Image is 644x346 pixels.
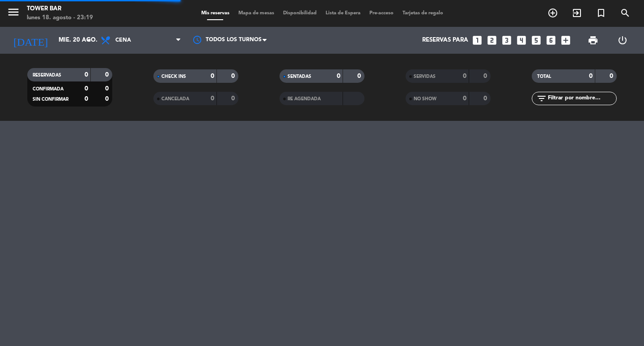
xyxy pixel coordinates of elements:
i: add_box [560,34,572,46]
span: Pre-acceso [365,11,398,16]
i: arrow_drop_down [83,35,94,46]
strong: 0 [463,73,466,79]
i: looks_4 [516,34,527,46]
span: CONFIRMADA [33,87,64,91]
strong: 0 [105,96,110,102]
span: Tarjetas de regalo [398,11,448,16]
input: Filtrar por nombre... [547,94,616,103]
i: looks_6 [545,34,557,46]
div: LOG OUT [608,27,637,54]
span: Mis reservas [197,11,234,16]
span: Lista de Espera [321,11,365,16]
i: [DATE] [7,30,54,50]
i: power_settings_new [617,35,628,46]
strong: 0 [483,95,489,102]
span: TOTAL [537,74,551,79]
i: looks_one [471,34,483,46]
span: RESERVADAS [33,73,61,77]
i: looks_3 [501,34,513,46]
span: SENTADAS [288,74,311,79]
span: Disponibilidad [279,11,321,16]
span: Reservas para [422,37,468,44]
span: print [588,35,598,46]
strong: 0 [231,95,237,102]
strong: 0 [610,73,615,79]
strong: 0 [85,85,88,92]
i: filter_list [536,93,547,104]
div: lunes 18. agosto - 23:19 [27,13,93,22]
strong: 0 [85,72,88,78]
span: NO SHOW [414,97,436,101]
i: looks_two [486,34,498,46]
strong: 0 [105,72,110,78]
strong: 0 [463,95,466,102]
span: SIN CONFIRMAR [33,97,68,102]
span: CANCELADA [161,97,189,101]
span: RE AGENDADA [288,97,321,101]
i: search [620,8,631,18]
strong: 0 [211,73,214,79]
strong: 0 [231,73,237,79]
span: SERVIDAS [414,74,436,79]
strong: 0 [589,73,593,79]
span: Cena [115,37,131,43]
strong: 0 [85,96,88,102]
strong: 0 [105,85,110,92]
i: turned_in_not [596,8,606,18]
i: looks_5 [530,34,542,46]
button: menu [7,5,20,22]
div: Tower Bar [27,4,93,13]
strong: 0 [211,95,214,102]
strong: 0 [337,73,340,79]
i: menu [7,5,20,19]
strong: 0 [483,73,489,79]
span: CHECK INS [161,74,186,79]
span: Mapa de mesas [234,11,279,16]
i: add_circle_outline [547,8,558,18]
strong: 0 [357,73,363,79]
i: exit_to_app [572,8,582,18]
